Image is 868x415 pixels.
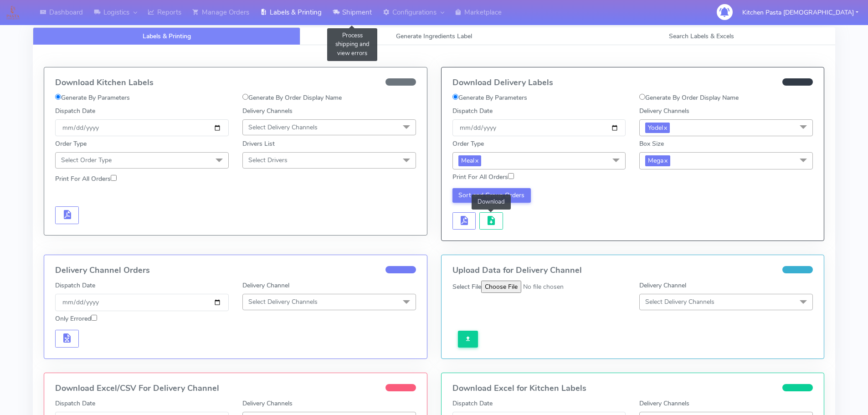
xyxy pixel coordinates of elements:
[645,155,670,166] span: Mega
[474,155,478,165] a: x
[663,155,668,165] a: x
[55,94,61,100] input: Generate By Parameters
[55,266,416,275] h4: Delivery Channel Orders
[143,32,191,41] span: Labels & Printing
[248,123,318,132] span: Select Delivery Channels
[452,78,813,87] h4: Download Delivery Labels
[639,93,739,102] label: Generate By Order Display Name
[55,174,117,184] label: Print For All Orders
[452,106,493,116] label: Dispatch Date
[55,384,416,393] h4: Download Excel/CSV For Delivery Channel
[639,94,645,100] input: Generate By Order Display Name
[639,399,689,408] label: Delivery Channels
[55,139,87,149] label: Order Type
[669,32,734,41] span: Search Labels & Excels
[639,281,686,290] label: Delivery Channel
[735,3,865,22] button: Kitchen Pasta [DEMOGRAPHIC_DATA]
[242,93,342,102] label: Generate By Order Display Name
[111,175,117,181] input: Print For All Orders
[33,27,835,45] ul: Tabs
[91,315,97,321] input: Only Errored
[458,155,481,166] span: Meal
[55,93,130,102] label: Generate By Parameters
[639,106,689,116] label: Delivery Channels
[452,266,813,275] h4: Upload Data for Delivery Channel
[645,123,670,133] span: Yodel
[242,106,293,116] label: Delivery Channels
[663,123,667,132] a: x
[248,156,288,164] span: Select Drivers
[452,384,813,393] h4: Download Excel for Kitchen Labels
[242,94,248,100] input: Generate By Order Display Name
[242,139,275,149] label: Drivers List
[452,139,484,149] label: Order Type
[55,281,95,290] label: Dispatch Date
[55,314,97,323] label: Only Errored
[396,32,472,41] span: Generate Ingredients Label
[242,399,293,408] label: Delivery Channels
[55,399,95,408] label: Dispatch Date
[508,173,514,179] input: Print For All Orders
[55,106,95,116] label: Dispatch Date
[242,281,289,290] label: Delivery Channel
[452,188,531,203] button: Sort and Group Orders
[645,297,714,306] span: Select Delivery Channels
[55,78,416,87] h4: Download Kitchen Labels
[452,399,493,408] label: Dispatch Date
[452,93,527,102] label: Generate By Parameters
[248,297,318,306] span: Select Delivery Channels
[452,94,458,100] input: Generate By Parameters
[639,139,664,149] label: Box Size
[61,156,112,164] span: Select Order Type
[452,282,481,292] label: Select File
[452,172,514,182] label: Print For All Orders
